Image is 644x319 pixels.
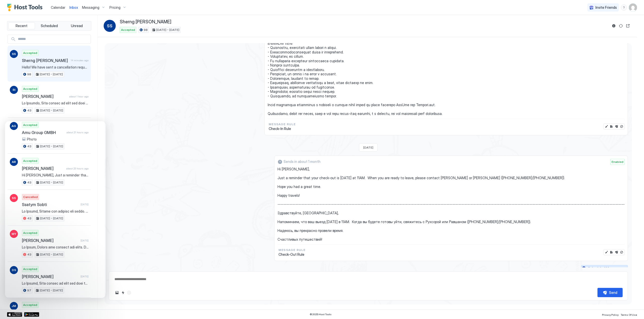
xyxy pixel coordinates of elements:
button: Open reservation [625,23,631,29]
button: Recent [8,22,35,29]
span: Hello! We have sent a cancellation request for your booking. Please confirm and try to make a new... [22,65,89,70]
span: Check-Out Rule [278,252,305,257]
button: Edit message [604,124,609,129]
button: Send now [614,250,619,255]
a: Privacy Policy [602,312,619,317]
a: App Store [7,312,22,317]
span: Lo Ipsumdo, Sita consec ad elit sed doei temp incididuntu labor etdo magn. Ali eni adminim ve qui... [22,101,89,105]
span: Pricing [109,5,120,10]
span: Sherng [PERSON_NAME] [120,19,171,25]
div: User profile [629,4,637,12]
button: Edit rule [609,250,614,255]
span: SS [107,23,112,29]
span: about 1 hour ago [69,95,89,98]
div: Scheduled Messages [588,266,622,271]
button: Quick reply [120,290,126,296]
span: Unread [71,24,83,28]
span: Messaging [82,5,99,10]
iframe: Intercom live chat [5,121,106,298]
span: [PERSON_NAME] [22,94,67,99]
span: Message Rule [278,248,305,252]
div: Send [609,290,617,295]
span: 98 [27,72,31,77]
span: 43 [27,108,31,113]
span: Privacy Policy [602,313,619,316]
button: Send [597,288,623,297]
button: Unread [63,22,90,29]
span: Sends in about 1 month [284,159,320,164]
span: [DATE] - [DATE] [156,28,179,32]
button: Sync reservation [618,23,624,29]
span: Sherng [PERSON_NAME] [22,58,69,63]
span: Accepted [23,51,37,55]
span: Enabled [612,160,623,164]
a: Calendar [51,5,65,10]
button: Edit message [604,250,609,255]
span: [DATE] [363,146,373,149]
button: Send now [614,124,619,129]
span: Hi [PERSON_NAME], Just a reminder that your check-out is [DATE] at 11AM. When you are ready to le... [277,167,625,242]
button: Reservation information [611,23,617,29]
span: Inbox [69,5,78,10]
a: Host Tools Logo [7,4,45,11]
span: Scheduled [41,24,58,28]
span: [DATE] - [DATE] [40,72,63,77]
div: menu [621,5,627,11]
span: Accepted [23,303,37,307]
button: Scheduled Messages [581,265,628,272]
span: 98 [144,28,148,32]
span: Accepted [121,28,135,32]
iframe: Intercom live chat [5,302,17,314]
button: Disable message [619,124,624,129]
button: Disable message [619,250,624,255]
span: Invite Friends [595,5,617,10]
span: Message Rule [269,122,296,126]
button: Edit rule [609,124,614,129]
span: Terms Of Use [621,313,637,316]
a: Google Play Store [24,312,39,317]
a: Inbox [69,5,78,10]
span: Accepted [23,87,37,91]
span: SS [12,52,16,56]
span: © 2025 Host Tools [310,313,332,316]
div: tab-group [7,21,91,31]
span: RI [13,88,15,92]
span: Calendar [51,5,65,10]
span: 14 minutes ago [71,59,89,62]
button: Scheduled [36,22,63,29]
button: Upload image [114,290,120,296]
span: [DATE] - [DATE] [40,108,63,113]
input: Input Field [16,35,91,43]
span: Check-In Rule [269,126,296,131]
span: Recent [16,24,27,28]
a: Terms Of Use [621,312,637,317]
